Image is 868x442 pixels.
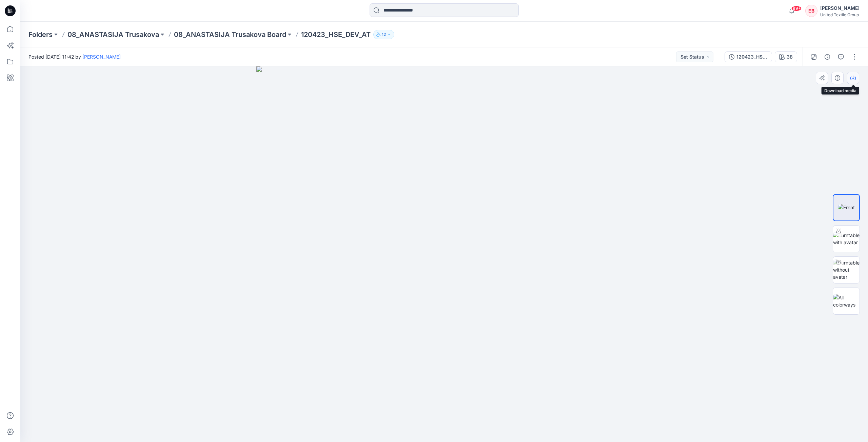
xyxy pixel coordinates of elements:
[67,30,159,39] a: 08_ANASTASIJA Trusakova
[736,53,768,61] div: 120423_HSE_DEV_AT
[822,51,833,62] button: Details
[787,53,793,61] div: 38
[833,232,860,246] img: Turntable with avatar
[820,4,860,12] div: [PERSON_NAME]
[382,31,386,38] p: 12
[28,53,121,60] span: Posted [DATE] 11:42 by
[174,30,286,39] a: 08_ANASTASIJA Trusakova Board
[256,66,632,442] img: eyJhbGciOiJIUzI1NiIsImtpZCI6IjAiLCJzbHQiOiJzZXMiLCJ0eXAiOiJKV1QifQ.eyJkYXRhIjp7InR5cGUiOiJzdG9yYW...
[838,204,855,211] img: Front
[82,54,121,60] a: [PERSON_NAME]
[820,12,860,17] div: United Textile Group
[28,30,53,39] a: Folders
[791,6,802,11] span: 99+
[805,5,817,17] div: EB
[775,51,797,62] button: 38
[373,30,394,39] button: 12
[301,30,371,39] p: 120423_HSE_DEV_AT
[833,259,860,280] img: Turntable without avatar
[833,294,860,308] img: All colorways
[725,51,772,62] button: 120423_HSE_DEV_AT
